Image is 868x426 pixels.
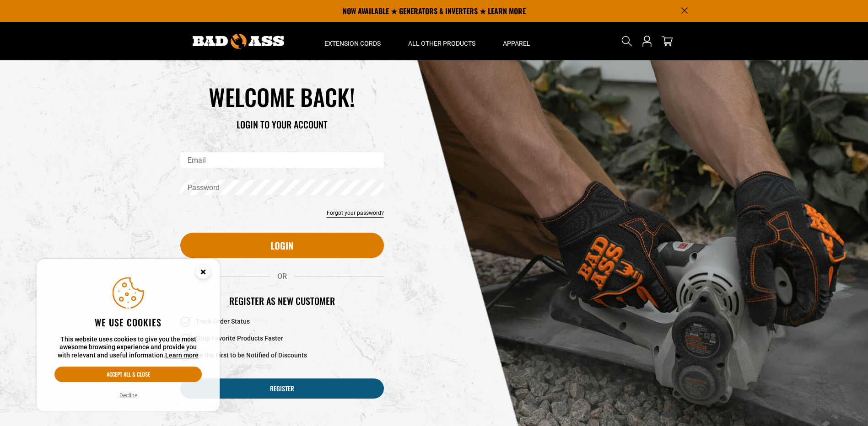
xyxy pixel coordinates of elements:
[37,259,220,412] aside: Cookie Consent
[270,272,294,281] span: OR
[180,295,384,307] h2: Register as new customer
[180,317,384,327] li: Track Order Status
[117,391,140,400] button: Decline
[165,351,199,359] a: Learn more
[180,82,384,111] h1: WELCOME BACK!
[324,39,381,48] span: Extension Cords
[408,39,475,48] span: All Other Products
[503,39,530,48] span: Apparel
[489,22,544,60] summary: Apparel
[620,34,634,48] summary: Search
[311,22,394,60] summary: Extension Cords
[54,316,202,328] h2: We use cookies
[193,34,284,49] img: Bad Ass Extension Cords
[180,378,384,399] a: Register
[394,22,489,60] summary: All Other Products
[54,367,202,382] button: Accept all & close
[180,351,384,361] li: Be the First to be Notified of Discounts
[180,334,384,344] li: Shop Favorite Products Faster
[180,233,384,258] button: Login
[327,209,384,217] a: Forgot your password?
[54,335,202,360] p: This website uses cookies to give you the most awesome browsing experience and provide you with r...
[180,118,384,130] h3: LOGIN TO YOUR ACCOUNT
